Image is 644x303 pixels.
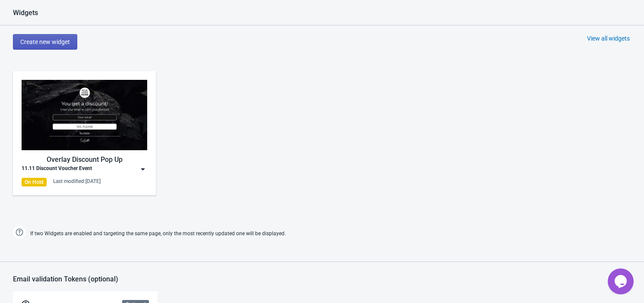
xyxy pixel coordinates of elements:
[587,34,630,43] div: View all widgets
[13,226,26,239] img: help.png
[53,178,101,185] div: Last modified: [DATE]
[13,34,77,50] button: Create new widget
[22,165,92,174] div: 11.11 Discount Voucher Event
[20,38,70,45] span: Create new widget
[30,227,286,241] span: If two Widgets are enabled and targeting the same page, only the most recently updated one will b...
[22,178,47,186] div: On Hold
[22,80,147,150] img: full_screen_popup.jpg
[22,155,147,165] div: Overlay Discount Pop Up
[608,268,635,294] iframe: chat widget
[139,165,147,174] img: dropdown.png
